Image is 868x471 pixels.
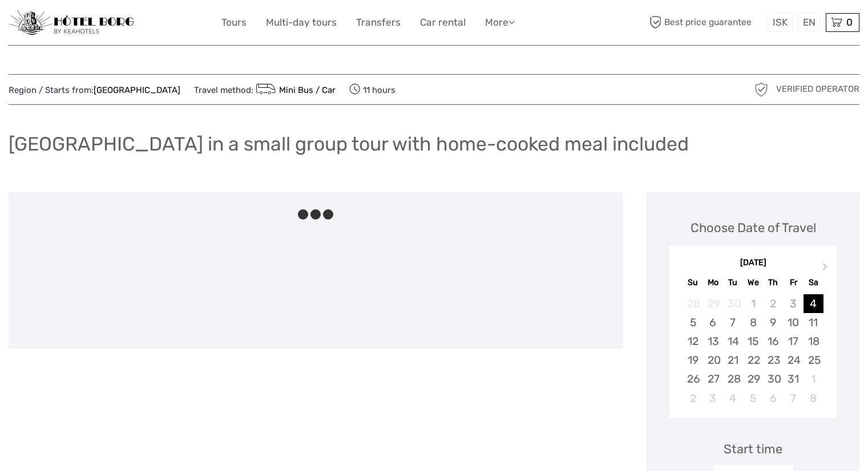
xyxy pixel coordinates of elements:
[723,332,743,351] div: Choose Tuesday, October 14th, 2025
[743,313,763,332] div: Choose Wednesday, October 8th, 2025
[683,389,703,408] div: Choose Sunday, November 2nd, 2025
[752,80,770,99] img: verified_operator_grey_128.png
[703,389,723,408] div: Choose Monday, November 3rd, 2025
[683,351,703,370] div: Choose Sunday, October 19th, 2025
[783,351,803,370] div: Choose Friday, October 24th, 2025
[743,275,763,290] div: We
[723,294,743,313] div: Not available Tuesday, September 30th, 2025
[743,351,763,370] div: Choose Wednesday, October 22nd, 2025
[673,294,833,408] div: month 2025-10
[743,294,763,313] div: Not available Wednesday, October 1st, 2025
[683,313,703,332] div: Choose Sunday, October 5th, 2025
[349,82,395,98] span: 11 hours
[703,351,723,370] div: Choose Monday, October 20th, 2025
[647,13,765,32] span: Best price guarantee
[683,332,703,351] div: Choose Sunday, October 12th, 2025
[804,313,823,332] div: Choose Saturday, October 11th, 2025
[266,14,337,31] a: Multi-day tours
[798,13,821,32] div: EN
[783,332,803,351] div: Choose Friday, October 17th, 2025
[804,389,823,408] div: Choose Saturday, November 8th, 2025
[420,14,466,31] a: Car rental
[783,313,803,332] div: Choose Friday, October 10th, 2025
[783,389,803,408] div: Choose Friday, November 7th, 2025
[817,260,835,278] button: Next Month
[221,14,247,31] a: Tours
[9,84,180,96] span: Region / Starts from:
[743,370,763,388] div: Choose Wednesday, October 29th, 2025
[763,351,783,370] div: Choose Thursday, October 23rd, 2025
[763,313,783,332] div: Choose Thursday, October 9th, 2025
[9,10,134,35] img: 97-048fac7b-21eb-4351-ac26-83e096b89eb3_logo_small.jpg
[703,275,723,290] div: Mo
[723,275,743,290] div: Tu
[776,83,859,95] span: Verified Operator
[763,275,783,290] div: Th
[804,275,823,290] div: Sa
[783,370,803,388] div: Choose Friday, October 31st, 2025
[845,17,854,28] span: 0
[763,294,783,313] div: Not available Thursday, October 2nd, 2025
[743,332,763,351] div: Choose Wednesday, October 15th, 2025
[485,14,515,31] a: More
[773,17,788,28] span: ISK
[724,440,782,458] div: Start time
[683,370,703,388] div: Choose Sunday, October 26th, 2025
[783,275,803,290] div: Fr
[763,332,783,351] div: Choose Thursday, October 16th, 2025
[743,389,763,408] div: Choose Wednesday, November 5th, 2025
[253,85,336,95] a: Mini Bus / Car
[9,132,689,156] h1: [GEOGRAPHIC_DATA] in a small group tour with home-cooked meal included
[703,332,723,351] div: Choose Monday, October 13th, 2025
[804,294,823,313] div: Choose Saturday, October 4th, 2025
[683,294,703,313] div: Not available Sunday, September 28th, 2025
[783,294,803,313] div: Not available Friday, October 3rd, 2025
[691,219,816,237] div: Choose Date of Travel
[723,351,743,370] div: Choose Tuesday, October 21st, 2025
[804,332,823,351] div: Choose Saturday, October 18th, 2025
[723,313,743,332] div: Choose Tuesday, October 7th, 2025
[194,82,336,98] span: Travel method:
[763,389,783,408] div: Choose Thursday, November 6th, 2025
[723,370,743,388] div: Choose Tuesday, October 28th, 2025
[669,257,837,269] div: [DATE]
[683,275,703,290] div: Su
[763,370,783,388] div: Choose Thursday, October 30th, 2025
[703,294,723,313] div: Not available Monday, September 29th, 2025
[804,351,823,370] div: Choose Saturday, October 25th, 2025
[703,370,723,388] div: Choose Monday, October 27th, 2025
[804,370,823,388] div: Choose Saturday, November 1st, 2025
[703,313,723,332] div: Choose Monday, October 6th, 2025
[723,389,743,408] div: Choose Tuesday, November 4th, 2025
[94,85,180,95] a: [GEOGRAPHIC_DATA]
[356,14,401,31] a: Transfers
